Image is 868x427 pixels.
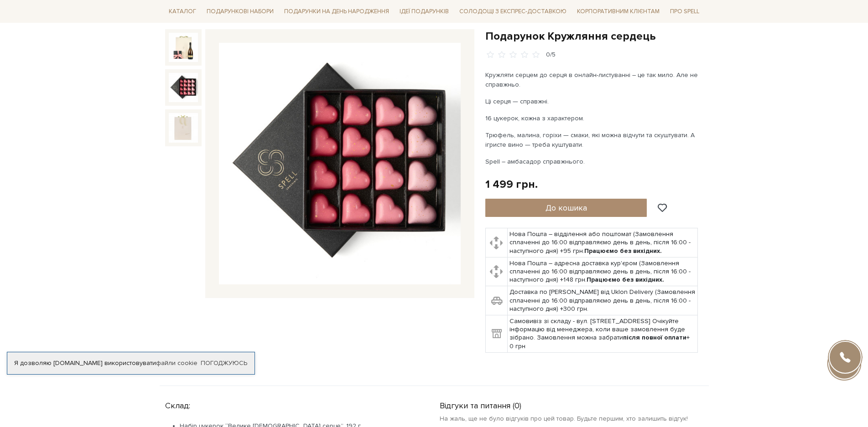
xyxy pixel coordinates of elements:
div: Відгуки та питання (0) [440,397,703,411]
img: Подарунок Кружляння сердець [169,73,198,102]
span: Подарунки на День народження [281,5,393,19]
div: 1 499 грн. [485,177,538,191]
img: Подарунок Кружляння сердець [169,33,198,62]
span: Про Spell [666,5,703,19]
p: 16 цукерок, кожна з характером. [485,113,699,123]
div: Я дозволяю [DOMAIN_NAME] використовувати [7,359,255,367]
p: На жаль, ще не було відгуків про цей товар. Будьте першим, хто залишить відгук! [440,415,703,423]
p: Кружляти серцем до серця в онлайн-листуванні – це так мило. Але не справжньо. [485,70,699,89]
span: Ідеї подарунків [396,5,452,19]
b: після повної оплати [623,334,686,341]
a: файли cookie [156,359,198,367]
td: Нова Пошта – адресна доставка кур'єром (Замовлення сплаченні до 16:00 відправляємо день в день, п... [508,257,698,286]
img: Подарунок Кружляння сердець [219,43,461,284]
b: Працюємо без вихідних. [584,247,662,255]
p: Трюфель, малина, горіхи — смаки, які можна відчути та скуштувати. А ігристе вино — треба куштувати. [485,130,699,149]
b: Працюємо без вихідних. [587,276,664,283]
span: Каталог [165,5,200,19]
div: 0/5 [546,51,556,59]
a: Корпоративним клієнтам [573,4,663,19]
h1: Подарунок Кружляння сердець [485,29,703,43]
td: Доставка по [PERSON_NAME] від Uklon Delivery (Замовлення сплаченні до 16:00 відправляємо день в д... [508,286,698,315]
button: До кошика [485,199,647,217]
img: Подарунок Кружляння сердець [169,113,198,142]
td: Нова Пошта – відділення або поштомат (Замовлення сплаченні до 16:00 відправляємо день в день, піс... [508,228,698,257]
span: Подарункові набори [203,5,277,19]
div: Склад: [165,397,418,411]
td: Самовивіз зі складу - вул. [STREET_ADDRESS] Очікуйте інформацію від менеджера, коли ваше замовлен... [508,315,698,353]
p: Ці серця — справжні. [485,97,699,106]
a: Солодощі з експрес-доставкою [456,4,570,19]
span: До кошика [546,203,587,213]
a: Погоджуюсь [201,359,247,367]
p: Spell – амбасадор справжнього. [485,157,699,166]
